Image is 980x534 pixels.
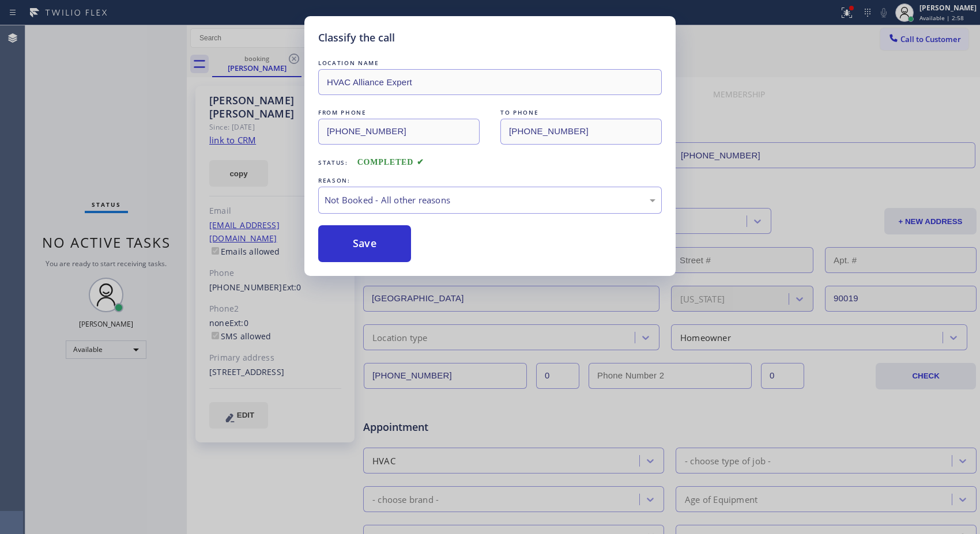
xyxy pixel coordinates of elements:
input: To phone [500,119,662,145]
span: COMPLETED [357,158,424,166]
button: Save [318,225,411,262]
h5: Classify the call [318,30,395,46]
div: Not Booked - All other reasons [325,194,655,207]
span: Status: [318,158,348,166]
div: FROM PHONE [318,107,480,119]
div: LOCATION NAME [318,57,662,69]
input: From phone [318,119,480,145]
div: TO PHONE [500,107,662,119]
div: REASON: [318,175,662,187]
